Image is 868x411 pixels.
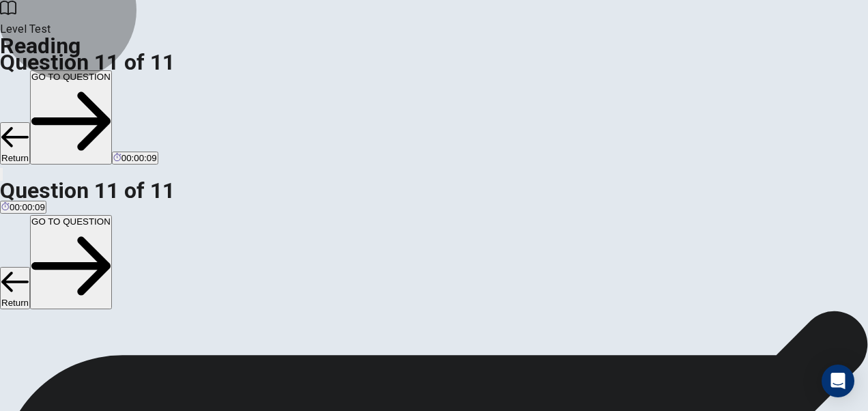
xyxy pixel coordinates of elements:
div: Open Intercom Messenger [822,365,854,397]
span: 00:00:09 [121,153,157,163]
span: 00:00:09 [10,202,45,212]
button: 00:00:09 [112,152,158,165]
button: GO TO QUESTION [30,70,112,165]
button: GO TO QUESTION [30,215,112,309]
